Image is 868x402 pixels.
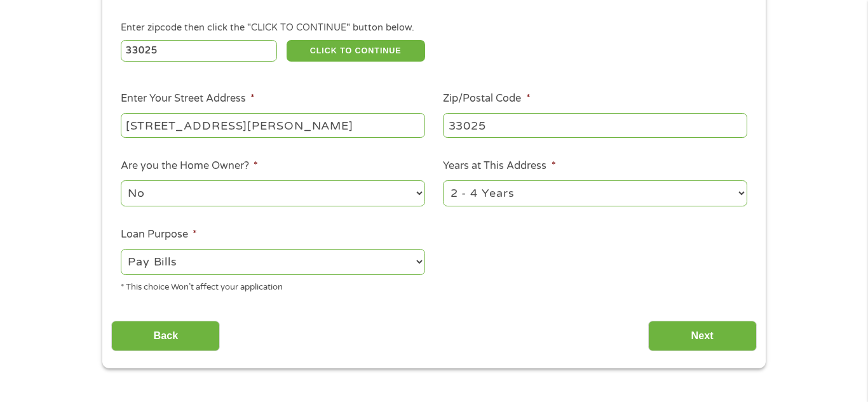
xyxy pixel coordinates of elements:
[121,21,747,35] div: Enter zipcode then click the "CLICK TO CONTINUE" button below.
[121,277,425,294] div: * This choice Won’t affect your application
[121,40,278,62] input: Enter Zipcode (e.g 01510)
[121,92,255,105] label: Enter Your Street Address
[287,40,425,62] button: CLICK TO CONTINUE
[648,321,757,352] input: Next
[443,159,555,173] label: Years at This Address
[121,228,197,241] label: Loan Purpose
[443,92,530,105] label: Zip/Postal Code
[121,113,425,137] input: 1 Main Street
[111,321,220,352] input: Back
[121,159,258,173] label: Are you the Home Owner?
